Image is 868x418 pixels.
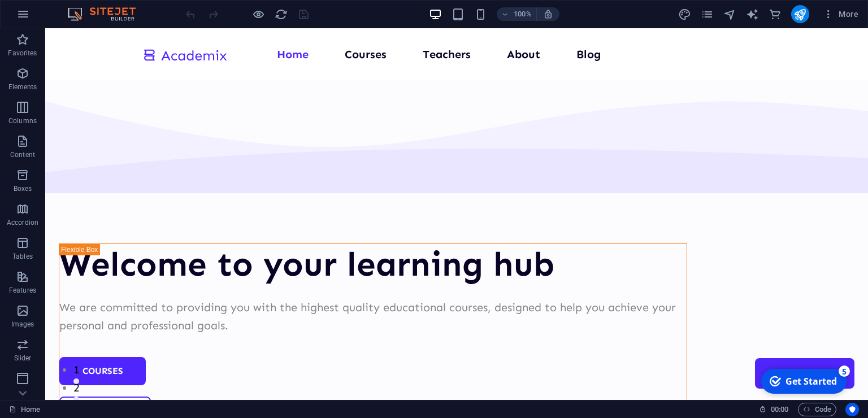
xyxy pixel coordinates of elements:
[723,8,736,21] i: Navigator
[9,286,36,295] p: Features
[251,7,265,21] button: Click here to leave preview mode and continue editing
[818,5,863,23] button: More
[803,403,831,416] span: Code
[678,7,692,21] button: design
[823,8,858,20] span: More
[746,8,759,21] i: AI Writer
[678,8,691,21] i: Design (Ctrl+Alt+Y)
[723,7,737,21] button: navigator
[769,8,782,21] i: Commerce
[701,8,714,21] i: Pages (Ctrl+Alt+S)
[275,8,288,21] i: Reload page
[759,403,789,416] h6: Session time
[791,5,809,23] button: publish
[771,403,788,416] span: 00 00
[514,7,532,21] h6: 100%
[84,1,95,12] div: 5
[65,7,150,21] img: Editor Logo
[14,354,32,363] p: Slider
[497,7,537,21] button: 100%
[543,9,553,19] i: On resize automatically adjust zoom level to fit chosen device.
[793,8,806,21] i: Publish
[746,7,759,21] button: text_generator
[14,184,32,193] p: Boxes
[798,403,836,416] button: Code
[8,116,37,125] p: Columns
[6,5,92,29] div: Get Started 5 items remaining, 0% complete
[9,403,40,416] a: Click to cancel selection. Double-click to open Pages
[769,7,782,21] button: commerce
[11,320,34,329] p: Images
[8,49,37,58] p: Favorites
[10,150,35,159] p: Content
[274,7,288,21] button: reload
[8,82,37,92] p: Elements
[7,218,38,227] p: Accordion
[845,403,859,416] button: Usercentrics
[779,405,780,413] span: :
[701,7,714,21] button: pages
[12,252,33,261] p: Tables
[31,11,82,23] div: Get Started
